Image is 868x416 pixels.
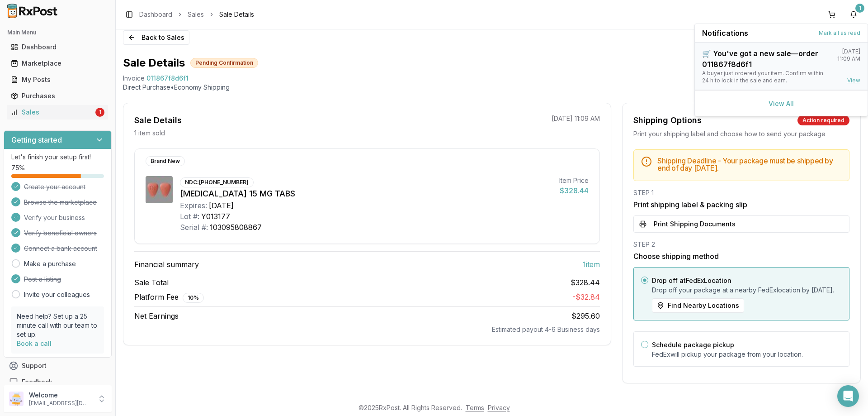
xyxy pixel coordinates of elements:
div: Brand New [146,156,185,166]
a: Sales1 [7,104,108,120]
img: RxPost Logo [4,4,61,18]
button: Feedback [4,374,112,390]
a: Terms [466,404,484,411]
div: [DATE] [209,200,234,211]
a: Privacy [488,404,510,411]
a: Invite your colleagues [24,290,90,299]
a: Purchases [7,88,108,104]
span: Notifications [702,28,748,38]
div: Pending Confirmation [190,58,258,68]
span: Feedback [22,378,52,387]
div: 1 [95,108,104,117]
h5: Shipping Deadline - Your package must be shipped by end of day [DATE] . [657,157,842,172]
button: Purchases [4,89,112,103]
h3: Choose shipping method [633,251,849,262]
div: 10 % [183,293,204,303]
div: Invoice [123,74,145,83]
div: 103095808867 [210,222,262,233]
div: Lot #: [180,211,199,222]
span: Post a listing [24,275,61,284]
button: Sales1 [4,105,112,120]
div: Print your shipping label and choose how to send your package [633,129,849,139]
button: Support [4,358,112,374]
a: View All [769,100,794,107]
label: Drop off at FedEx Location [652,277,731,284]
a: Marketplace [7,55,108,72]
div: Item Price [559,176,589,185]
span: Net Earnings [134,311,179,321]
span: $295.60 [571,311,600,320]
p: Need help? Set up a 25 minute call with our team to set up. [17,312,99,339]
div: Expires: [180,200,207,211]
p: [DATE] 11:09 AM [552,114,600,123]
button: Marketplace [4,56,112,71]
button: Find Nearby Locations [652,298,744,313]
span: Sale Details [219,10,254,19]
div: Serial #: [180,222,208,233]
a: Dashboard [139,10,172,19]
a: My Posts [7,72,108,88]
button: Print Shipping Documents [633,215,849,233]
h2: Main Menu [7,29,108,36]
span: Verify beneficial owners [24,229,97,238]
div: Dashboard [11,43,104,52]
button: My Posts [4,72,112,87]
p: 1 item sold [134,129,165,138]
div: [DATE] [842,48,860,55]
span: Create your account [24,182,85,191]
button: Dashboard [4,40,112,54]
p: FedEx will pickup your package from your location. [652,350,842,359]
span: 1 item [583,259,600,270]
p: Welcome [29,391,92,400]
div: Sale Details [134,114,182,127]
h3: Getting started [11,134,62,145]
div: Open Intercom Messenger [837,385,859,407]
span: Verify your business [24,213,85,222]
button: 1 [846,7,861,22]
div: Estimated payout 4-6 Business days [134,325,600,334]
h1: Sale Details [123,56,185,70]
a: Sales [188,10,204,19]
span: Platform Fee [134,292,204,303]
div: Sales [11,108,94,117]
div: My Posts [11,75,104,84]
a: Book a call [17,339,52,347]
nav: breadcrumb [139,10,254,19]
img: User avatar [9,392,24,406]
span: - $32.84 [572,292,600,301]
div: STEP 1 [633,188,849,197]
p: Direct Purchase • Economy Shipping [123,83,861,92]
div: 🛒 You've got a new sale—order 011867f8d6f1 [702,48,830,70]
div: A buyer just ordered your item. Confirm within 24 h to lock in the sale and earn. [702,70,830,84]
span: Financial summary [134,259,199,270]
div: STEP 2 [633,240,849,249]
div: Action required [797,115,849,125]
p: Let's finish your setup first! [11,153,104,162]
span: Sale Total [134,277,169,288]
div: Y013177 [201,211,230,222]
p: [EMAIL_ADDRESS][DOMAIN_NAME] [29,400,92,407]
div: NDC: [PHONE_NUMBER] [180,177,254,187]
button: Back to Sales [123,30,189,45]
div: [MEDICAL_DATA] 15 MG TABS [180,187,552,200]
div: 1 [855,4,864,13]
span: $328.44 [571,277,600,288]
span: 011867f8d6f1 [146,74,189,83]
img: Steglatro 15 MG TABS [146,176,173,203]
a: Make a purchase [24,259,76,268]
div: Marketplace [11,59,104,68]
span: 75 % [11,163,25,172]
a: View [847,77,860,84]
span: Connect a bank account [24,244,97,253]
span: Browse the marketplace [24,198,97,207]
div: Purchases [11,91,104,100]
label: Schedule package pickup [652,341,734,349]
div: $328.44 [559,185,589,196]
div: Shipping Options [633,114,702,127]
div: 11:09 AM [837,55,860,62]
a: Dashboard [7,39,108,55]
p: Drop off your package at a nearby FedEx location by [DATE] . [652,286,842,295]
button: Mark all as read [819,29,860,37]
h3: Print shipping label & packing slip [633,199,849,210]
